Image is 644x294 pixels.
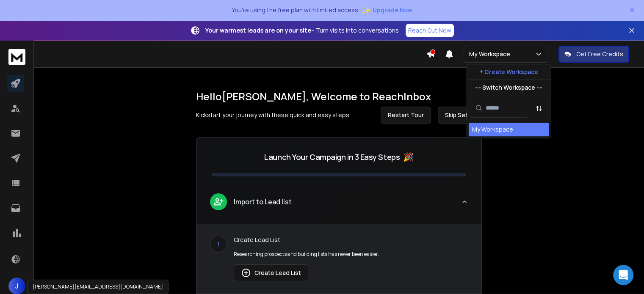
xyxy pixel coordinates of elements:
[467,64,551,80] button: + Create Workspace
[196,90,482,103] h1: Hello [PERSON_NAME] , Welcome to ReachInbox
[373,6,412,14] span: Upgrade Now
[576,50,623,58] p: Get Free Credits
[205,26,399,35] p: – Turn visits into conversations
[475,83,542,92] p: --- Switch Workspace ---
[408,26,451,35] p: Reach Out Now
[205,26,311,34] strong: Your warmest leads are on your site
[213,196,224,207] img: lead
[613,265,633,285] div: Open Intercom Messenger
[196,224,481,293] div: leadImport to Lead list
[27,280,169,294] div: [PERSON_NAME][EMAIL_ADDRESS][DOMAIN_NAME]
[8,49,25,65] img: logo
[531,100,547,117] button: Sort by Sort A-Z
[403,151,414,163] span: 🎉
[362,4,371,16] span: ✨
[234,251,468,258] p: Researching prospects and building lists has never been easier.
[234,197,292,207] p: Import to Lead list
[196,111,349,119] p: Kickstart your journey with these quick and easy steps
[438,107,482,124] button: Skip Setup
[241,268,251,278] img: lead
[234,264,308,281] button: Create Lead List
[232,6,358,14] p: You're using the free plan with limited access
[480,68,538,76] p: + Create Workspace
[234,236,468,244] p: Create Lead List
[472,125,513,134] div: My Workspace
[264,151,400,163] p: Launch Your Campaign in 3 Easy Steps
[558,46,629,63] button: Get Free Credits
[381,107,431,124] button: Restart Tour
[362,2,412,19] button: ✨Upgrade Now
[406,24,454,37] a: Reach Out Now
[210,236,227,253] div: 1
[445,111,475,119] span: Skip Setup
[196,187,481,224] button: leadImport to Lead list
[469,50,514,58] p: My Workspace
